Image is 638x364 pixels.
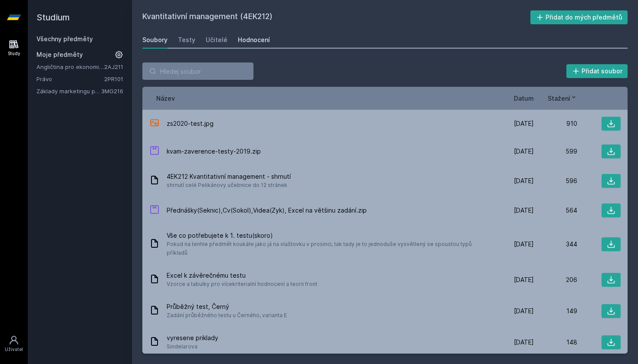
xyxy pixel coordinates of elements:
[167,342,218,351] span: Sindelarova
[514,240,534,249] span: [DATE]
[514,338,534,347] span: [DATE]
[156,94,175,103] button: Název
[206,31,227,49] a: Učitelé
[149,118,160,130] div: JPG
[149,204,160,217] div: ZIP
[167,240,487,257] span: Pokud na tenhle předmět koukáte jako já na vlaštovku v prosinci, tak tady je to jednoduše vysvětl...
[104,63,123,70] a: 2AJ211
[514,275,534,284] span: [DATE]
[514,307,534,315] span: [DATE]
[530,10,628,24] button: Přidat do mých předmětů
[178,31,195,49] a: Testy
[149,145,160,158] div: ZIP
[238,36,270,44] div: Hodnocení
[104,75,123,82] a: 2PR101
[36,50,83,59] span: Moje předměty
[167,231,487,240] span: Vše co potřebujete k 1. testu(skoro)
[534,338,577,347] div: 148
[534,147,577,156] div: 599
[534,275,577,284] div: 206
[101,88,123,95] a: 3MG216
[178,36,195,44] div: Testy
[142,10,530,24] h2: Kvantitativní management (4EK212)
[142,31,168,49] a: Soubory
[514,147,534,156] span: [DATE]
[534,206,577,215] div: 564
[514,119,534,128] span: [DATE]
[514,206,534,215] span: [DATE]
[167,334,218,342] span: vyresene priklady
[167,119,214,128] span: zs2020-test.jpg
[548,94,570,103] span: Stažení
[534,307,577,315] div: 149
[142,62,253,80] input: Hledej soubor
[8,50,20,57] div: Study
[534,240,577,249] div: 344
[36,62,104,71] a: Angličtina pro ekonomická studia 1 (B2/C1)
[167,206,367,215] span: Přednášky(Seknic),Cv(Sokol),Videa(Zyk), Excel na většinu zadání.zip
[142,36,168,44] div: Soubory
[206,36,227,44] div: Učitelé
[2,35,26,61] a: Study
[167,311,287,320] span: Zadání průběžného testu u Černého, varianta E
[167,147,261,156] span: kvam-zaverence-testy-2019.zip
[167,302,287,311] span: Průběžný test, Černý
[167,172,291,181] span: 4EK212 Kvantitativní management - shrnutí
[534,177,577,185] div: 596
[167,181,291,190] span: shrnutí celé Pelikánovy učebnice do 12 stránek
[566,64,628,78] button: Přidat soubor
[514,177,534,185] span: [DATE]
[5,346,23,353] div: Uživatel
[534,119,577,128] div: 910
[548,94,577,103] button: Stažení
[167,271,317,280] span: Excel k závěrečnému testu
[36,35,93,43] a: Všechny předměty
[36,87,101,95] a: Základy marketingu pro informatiky a statistiky
[238,31,270,49] a: Hodnocení
[514,94,534,103] button: Datum
[2,331,26,357] a: Uživatel
[167,280,317,289] span: Vzorce a tabulky pro vícekriterialní hodnocení a teorii front
[36,75,104,83] a: Právo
